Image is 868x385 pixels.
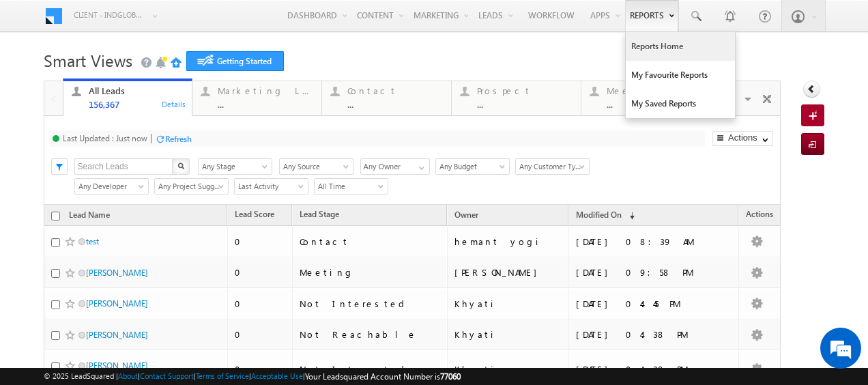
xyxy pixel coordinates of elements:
[435,158,508,175] div: Budget Filter
[477,85,573,96] div: Prospect
[454,298,562,310] div: Khyati
[300,298,441,310] div: Not Interested
[626,32,735,61] a: Reports Home
[436,160,505,173] span: Any Budget
[218,85,313,96] div: Marketing Leads
[199,160,267,173] span: Any Stage
[235,266,286,279] div: 0
[74,178,149,195] a: Any Developer
[63,133,147,143] div: Last Updated : Just now
[235,298,286,310] div: 0
[300,363,441,375] div: Not Interested
[44,370,461,383] span: © 2025 LeadSquared | | | | |
[86,360,148,384] a: [PERSON_NAME] [PERSON_NAME]
[454,363,562,375] div: Khyati
[74,158,173,175] input: Search Leads
[712,131,773,146] button: Actions
[607,85,702,96] div: Meeting
[118,371,138,380] a: About
[155,180,224,192] span: Any Project Suggested
[235,209,274,219] span: Lead Score
[569,207,641,225] a: Modified On (sorted descending)
[440,371,461,382] span: 77060
[235,236,286,248] div: 0
[154,178,229,195] a: Any Project Suggested
[89,85,184,96] div: All Leads
[251,371,303,380] a: Acceptable Use
[516,160,585,173] span: Any Customer Type
[235,180,304,192] span: Last Activity
[626,89,735,118] a: My Saved Reports
[177,162,184,169] img: Search
[74,177,147,195] div: Developer Filter
[576,266,732,279] div: [DATE] 09:58 PM
[228,207,281,225] a: Lead Score
[300,236,441,248] div: Contact
[477,99,573,109] div: ...
[235,328,286,341] div: 0
[451,81,581,115] a: Prospect...
[515,158,588,175] div: Customer Type Filter
[198,158,272,175] a: Any Stage
[74,8,145,22] span: Client - indglobal1 (77060)
[435,158,510,175] a: Any Budget
[62,208,117,225] a: Lead Name
[454,210,478,220] span: Owner
[44,49,132,71] span: Smart Views
[576,236,732,248] div: [DATE] 08:39 AM
[360,158,429,175] div: Owner Filter
[305,371,461,382] span: Your Leadsquared Account Number is
[279,158,353,175] a: Any Source
[624,210,635,221] span: (sorted descending)
[86,330,148,340] a: [PERSON_NAME]
[198,158,272,175] div: Lead Stage Filter
[161,98,187,110] div: Details
[165,134,192,144] div: Refresh
[154,177,227,195] div: Project Suggested Filter
[581,81,711,115] a: Meeting...
[300,328,441,341] div: Not Reachable
[300,209,339,219] span: Lead Stage
[196,371,249,380] a: Terms of Service
[63,79,193,117] a: All Leads156,367Details
[576,328,732,341] div: [DATE] 04:38 PM
[454,266,562,279] div: [PERSON_NAME]
[280,160,349,173] span: Any Source
[218,99,313,109] div: ...
[454,236,562,248] div: hemant yogi
[347,85,443,96] div: Contact
[293,207,346,225] a: Lead Stage
[86,236,99,246] a: test
[235,363,286,375] div: 0
[300,266,441,279] div: Meeting
[86,298,148,309] a: [PERSON_NAME]
[321,81,452,115] a: Contact...
[75,180,144,192] span: Any Developer
[360,158,430,175] input: Type to Search
[51,212,60,220] input: Check all records
[411,159,429,173] a: Show All Items
[192,81,322,115] a: Marketing Leads...
[86,268,148,278] a: [PERSON_NAME]
[347,99,443,109] div: ...
[607,99,702,109] div: ...
[739,207,780,225] span: Actions
[576,298,732,310] div: [DATE] 04:45 PM
[279,158,353,175] div: Lead Source Filter
[89,99,184,109] div: 156,367
[576,363,732,375] div: [DATE] 04:38 PM
[454,328,562,341] div: Khyati
[314,178,388,195] a: All Time
[186,51,284,71] a: Getting Started
[234,178,308,195] a: Last Activity
[626,61,735,89] a: My Favourite Reports
[576,210,622,220] span: Modified On
[140,371,194,380] a: Contact Support
[515,158,590,175] a: Any Customer Type
[315,180,384,192] span: All Time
